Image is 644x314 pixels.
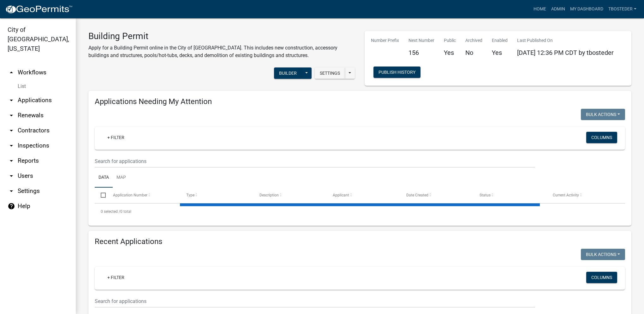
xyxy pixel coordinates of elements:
datatable-header-cell: Type [180,188,253,203]
input: Search for applications [95,295,535,308]
h4: Applications Needing My Attention [95,97,625,106]
button: Bulk Actions [581,249,625,260]
a: My Dashboard [568,3,606,15]
button: Builder [274,67,302,79]
p: Number Prefix [371,37,399,44]
i: arrow_drop_down [8,142,15,149]
h5: 156 [408,49,434,56]
input: Search for applications [95,155,535,168]
a: Admin [549,3,568,15]
i: arrow_drop_down [8,112,15,119]
i: arrow_drop_up [8,69,15,76]
p: Archived [465,37,482,44]
datatable-header-cell: Date Created [400,188,473,203]
p: Public [444,37,456,44]
datatable-header-cell: Select [95,188,107,203]
span: Description [259,193,279,197]
i: help [8,202,15,210]
button: Settings [315,67,345,79]
h5: Yes [444,49,456,56]
a: + Filter [102,132,129,143]
a: tbosteder [606,3,639,15]
p: Last Published On [517,37,614,44]
button: Bulk Actions [581,109,625,120]
span: 0 selected / [101,209,120,214]
datatable-header-cell: Description [253,188,327,203]
button: Publish History [373,67,420,78]
datatable-header-cell: Application Number [107,188,180,203]
i: arrow_drop_down [8,127,15,134]
a: Data [95,168,113,188]
a: Home [531,3,549,15]
datatable-header-cell: Status [474,188,547,203]
p: Next Number [408,37,434,44]
span: Status [480,193,491,197]
wm-modal-confirm: Workflow Publish History [373,70,420,75]
a: + Filter [102,272,129,283]
h3: Building Permit [88,31,355,42]
datatable-header-cell: Applicant [327,188,400,203]
span: Application Number [113,193,147,197]
a: Map [113,168,130,188]
h5: Yes [492,49,508,56]
div: 0 total [95,204,625,219]
span: Date Created [406,193,428,197]
button: Columns [586,272,617,283]
i: arrow_drop_down [8,172,15,180]
h5: No [465,49,482,56]
datatable-header-cell: Current Activity [547,188,620,203]
i: arrow_drop_down [8,187,15,195]
button: Columns [586,132,617,143]
i: arrow_drop_down [8,157,15,165]
i: arrow_drop_down [8,96,15,104]
span: Type [186,193,194,197]
span: Applicant [333,193,349,197]
h4: Recent Applications [95,237,625,246]
span: Current Activity [553,193,579,197]
p: Enabled [492,37,508,44]
p: Apply for a Building Permit online in the City of [GEOGRAPHIC_DATA]. This includes new constructi... [88,44,355,59]
span: [DATE] 12:36 PM CDT by tbosteder [517,49,614,56]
